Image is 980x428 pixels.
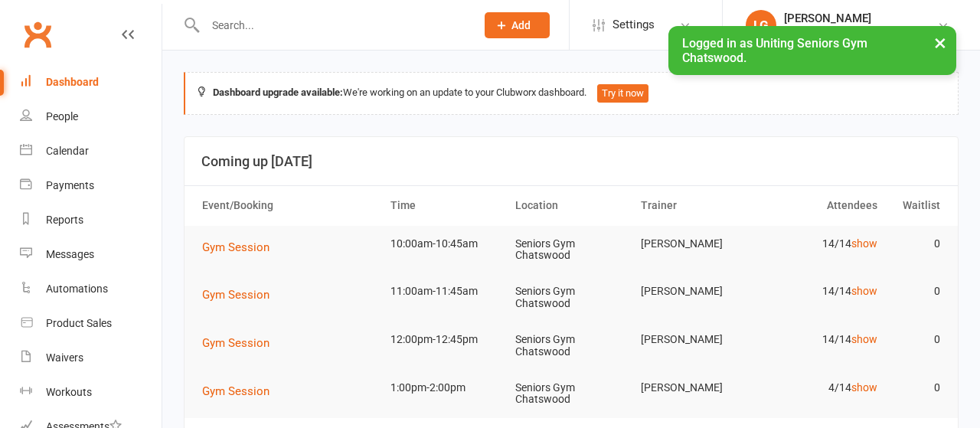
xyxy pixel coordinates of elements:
button: Gym Session [202,382,280,400]
td: 0 [884,273,947,309]
span: Settings [612,8,655,42]
th: Waitlist [884,186,947,225]
td: Seniors Gym Chatswood [508,273,634,322]
a: Calendar [20,134,162,168]
div: Waivers [46,351,83,364]
span: Logged in as Uniting Seniors Gym Chatswood. [682,36,867,65]
div: Payments [46,179,94,191]
a: Payments [20,168,162,203]
div: Dashboard [46,76,99,88]
td: 14/14 [759,273,884,309]
div: [PERSON_NAME] [784,11,937,25]
td: [PERSON_NAME] [634,226,759,262]
a: Messages [20,237,162,272]
div: People [46,110,78,123]
button: × [926,26,954,59]
a: Clubworx [18,15,57,54]
div: Calendar [46,145,89,157]
div: LG [746,10,776,41]
a: show [851,333,877,345]
td: [PERSON_NAME] [634,370,759,406]
span: Gym Session [202,288,269,302]
a: People [20,100,162,134]
td: Seniors Gym Chatswood [508,370,634,418]
td: 1:00pm-2:00pm [384,370,509,406]
a: Dashboard [20,65,162,100]
a: Reports [20,203,162,237]
span: Gym Session [202,336,269,350]
span: Gym Session [202,384,269,398]
input: Search... [201,15,465,36]
a: Automations [20,272,162,306]
td: 0 [884,322,947,358]
button: Gym Session [202,286,280,304]
td: [PERSON_NAME] [634,322,759,358]
td: 11:00am-11:45am [384,273,509,309]
button: Gym Session [202,334,280,352]
td: 4/14 [759,370,884,406]
div: Workouts [46,386,92,398]
td: Seniors Gym Chatswood [508,226,634,274]
h3: Coming up [DATE] [201,154,941,169]
td: 0 [884,226,947,262]
span: Gym Session [202,240,269,254]
strong: Dashboard upgrade available: [213,87,343,98]
th: Time [384,186,509,225]
div: Uniting Seniors Gym Chatswood [784,25,937,39]
td: 10:00am-10:45am [384,226,509,262]
div: We're working on an update to your Clubworx dashboard. [184,72,959,115]
td: Seniors Gym Chatswood [508,322,634,370]
a: Product Sales [20,306,162,341]
div: Product Sales [46,317,112,329]
div: Automations [46,283,108,295]
th: Location [508,186,634,225]
th: Event/Booking [195,186,384,225]
button: Try it now [597,84,648,103]
th: Attendees [759,186,884,225]
a: Workouts [20,375,162,410]
th: Trainer [634,186,759,225]
div: Messages [46,248,94,260]
td: [PERSON_NAME] [634,273,759,309]
a: show [851,285,877,297]
td: 12:00pm-12:45pm [384,322,509,358]
div: Reports [46,214,83,226]
button: Add [485,12,550,38]
span: Add [511,19,531,31]
td: 0 [884,370,947,406]
td: 14/14 [759,226,884,262]
a: show [851,381,877,394]
a: Waivers [20,341,162,375]
td: 14/14 [759,322,884,358]
a: show [851,237,877,250]
button: Gym Session [202,238,280,256]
